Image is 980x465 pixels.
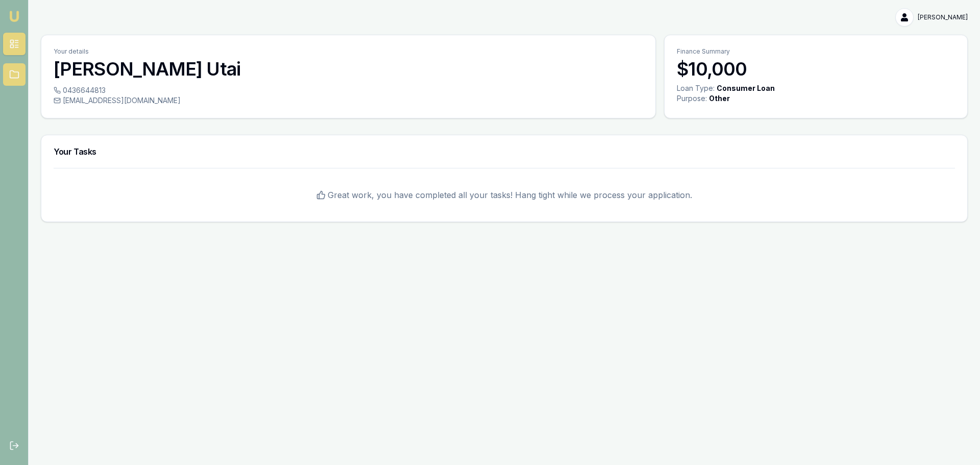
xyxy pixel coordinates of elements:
span: Great work, you have completed all your tasks! Hang tight while we process your application. [328,189,692,201]
span: 0436644813 [63,85,106,95]
p: Your details [54,47,643,56]
div: Loan Type: [677,83,715,93]
img: emu-icon-u.png [8,10,20,22]
span: [PERSON_NAME] [918,13,968,21]
h3: $10,000 [677,59,955,79]
div: Purpose: [677,93,707,104]
div: Other [709,93,730,104]
h3: [PERSON_NAME] Utai [54,59,643,79]
h3: Your Tasks [54,148,955,156]
div: Consumer Loan [717,83,775,93]
p: Finance Summary [677,47,955,56]
span: [EMAIL_ADDRESS][DOMAIN_NAME] [63,95,181,106]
